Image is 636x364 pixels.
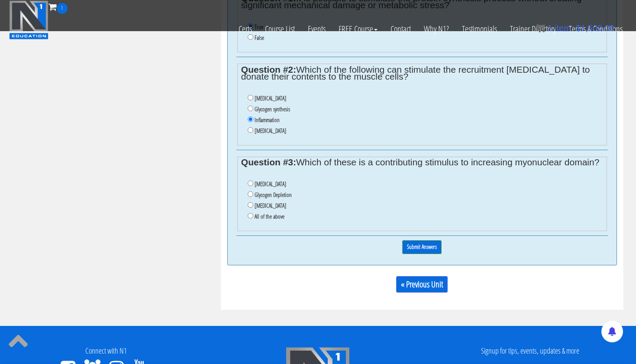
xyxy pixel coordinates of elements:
[241,66,603,80] legend: Which of the following can stimulate the recruitment [MEDICAL_DATA] to donate their contents to t...
[6,347,206,355] h4: Connect with N1
[332,14,384,44] a: FREE Course
[384,14,417,44] a: Contact
[241,157,296,167] strong: Question #3:
[301,14,332,44] a: Events
[576,23,581,33] span: $
[255,95,286,102] label: [MEDICAL_DATA]
[555,23,573,33] span: item:
[504,14,562,44] a: Trainer Directory
[255,202,286,209] label: [MEDICAL_DATA]
[48,1,68,13] a: 1
[455,14,504,44] a: Testimonials
[417,14,455,44] a: Why N1?
[547,23,552,33] span: 1
[255,213,284,220] label: All of the above
[536,24,545,32] img: icon11.png
[232,14,258,44] a: Certs
[9,0,48,39] img: n1-education
[255,106,290,113] label: Glycogen synthesis
[396,276,448,293] a: « Previous Unit
[255,191,292,198] label: Glycogen Depletion
[255,127,286,134] label: [MEDICAL_DATA]
[57,3,68,14] span: 1
[562,14,629,44] a: Terms & Conditions
[255,116,280,123] label: Inflammation
[536,23,614,33] a: 1 item: $1,500.00
[576,23,614,33] bdi: 1,500.00
[255,180,286,187] label: [MEDICAL_DATA]
[241,159,603,166] legend: Which of these is a contributing stimulus to increasing myonuclear domain?
[430,347,630,355] h4: Signup for tips, events, updates & more
[258,14,301,44] a: Course List
[402,240,442,254] input: Submit Answers
[241,64,296,74] strong: Question #2:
